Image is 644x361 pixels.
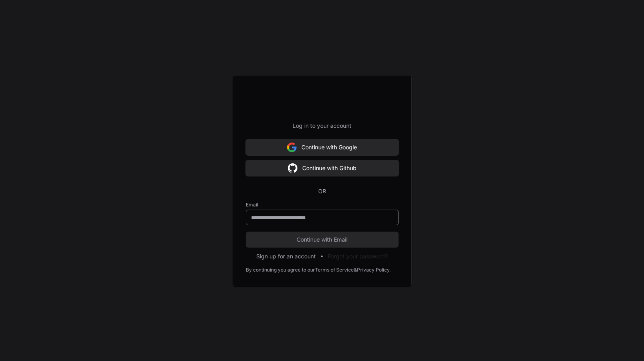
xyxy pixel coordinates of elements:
[287,139,297,155] img: Sign in with google
[246,122,399,130] p: Log in to your account
[383,212,392,222] keeper-lock: Open Keeper Popup
[357,267,391,273] a: Privacy Policy.
[246,202,399,208] label: Email
[315,267,354,273] a: Terms of Service
[256,252,316,260] button: Sign up for an account
[246,267,315,273] div: By continuing you agree to our
[246,232,399,248] button: Continue with Email
[288,160,297,176] img: Sign in with google
[328,252,388,260] button: Forgot your password?
[246,139,399,155] button: Continue with Google
[315,187,329,195] span: OR
[246,160,399,176] button: Continue with Github
[354,267,357,273] div: &
[246,236,399,244] span: Continue with Email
